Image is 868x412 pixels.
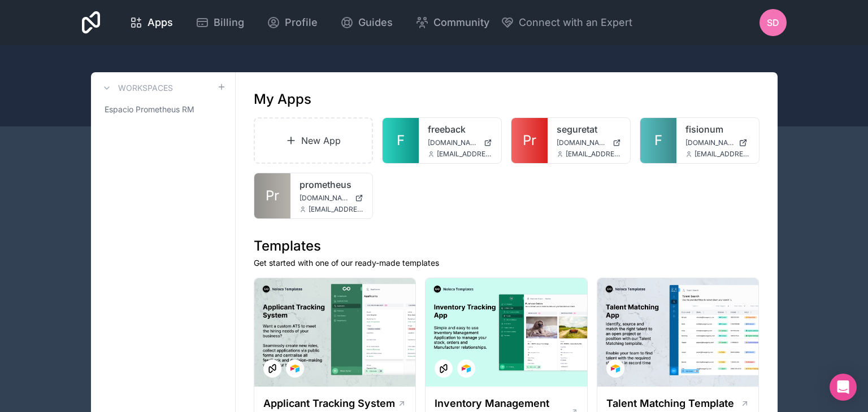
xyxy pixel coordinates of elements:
span: [DOMAIN_NAME] [685,138,734,147]
span: [EMAIL_ADDRESS][DOMAIN_NAME] [437,150,492,159]
span: Pr [523,132,536,150]
a: Apps [120,10,182,35]
span: Espacio Prometheus RM [105,104,194,115]
span: [DOMAIN_NAME] [300,194,351,203]
a: F [383,118,419,163]
a: F [640,118,676,163]
span: F [654,132,662,150]
a: New App [254,117,374,164]
span: Profile [285,15,318,30]
a: seguretat [557,122,621,136]
img: Airtable Logo [611,364,620,373]
a: Pr [511,118,548,163]
a: Espacio Prometheus RM [100,99,226,120]
h1: My Apps [254,90,311,108]
button: Connect with an Expert [501,15,632,30]
img: Airtable Logo [290,364,300,373]
h1: Talent Matching Template [606,396,734,411]
span: Apps [147,15,173,30]
a: Billing [186,10,253,35]
a: Profile [258,10,327,35]
h3: Workspaces [118,82,173,94]
span: [DOMAIN_NAME] [428,138,479,147]
p: Get started with one of our ready-made templates [254,257,759,269]
h1: Applicant Tracking System [263,396,395,411]
span: Community [433,15,489,30]
a: [DOMAIN_NAME] [300,194,364,203]
a: Workspaces [100,81,173,95]
a: fisionum [685,122,750,136]
a: prometheus [300,178,364,191]
a: freeback [428,122,492,136]
a: [DOMAIN_NAME] [685,138,750,147]
span: Guides [358,15,393,30]
span: Connect with an Expert [519,15,632,30]
span: [EMAIL_ADDRESS][DOMAIN_NAME] [695,150,750,159]
span: [EMAIL_ADDRESS][DOMAIN_NAME] [566,150,621,159]
div: Open Intercom Messenger [830,374,857,401]
a: [DOMAIN_NAME] [557,138,621,147]
h1: Templates [254,237,759,255]
span: [DOMAIN_NAME] [557,138,608,147]
a: [DOMAIN_NAME] [428,138,492,147]
span: SD [767,16,779,29]
span: Billing [214,15,244,30]
a: Community [406,10,498,35]
img: Airtable Logo [462,364,471,373]
span: Pr [266,187,279,205]
a: Pr [254,173,290,218]
span: F [397,132,405,150]
span: [EMAIL_ADDRESS][DOMAIN_NAME] [309,205,364,214]
a: Guides [331,10,402,35]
